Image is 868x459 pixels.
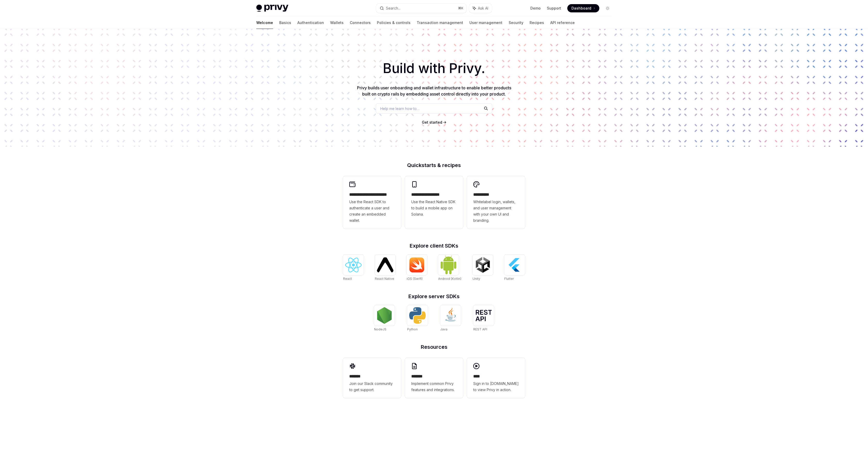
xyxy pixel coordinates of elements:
[343,243,525,248] h2: Explore client SDKs
[380,106,420,111] span: Help me learn how to…
[375,255,396,281] a: React NativeReact Native
[407,277,423,281] span: iOS (Swift)
[405,358,463,398] a: **** **Implement common Privy features and integrations.
[467,176,525,229] a: **** *****Whitelabel login, wallets, and user management with your own UI and branding.
[377,17,410,29] a: Policies & controls
[350,17,371,29] a: Connectors
[409,307,426,324] img: Python
[438,277,461,281] span: Android (Kotlin)
[417,17,463,29] a: Transaction management
[530,17,544,29] a: Recipes
[409,257,425,273] img: iOS (Swift)
[297,17,324,29] a: Authentication
[345,258,362,272] img: React
[376,4,467,13] button: Search...⌘K
[571,6,591,11] span: Dashboard
[343,358,401,398] a: **** **Join our Slack community to get support.
[530,6,541,11] a: Demo
[374,327,386,331] span: NodeJS
[472,255,493,281] a: UnityUnity
[504,255,525,281] a: FlutterFlutter
[343,163,525,168] h2: Quickstarts & recipes
[440,305,461,332] a: JavaJava
[473,199,519,224] span: Whitelabel login, wallets, and user management with your own UI and branding.
[440,327,447,331] span: Java
[411,199,457,217] span: Use the React Native SDK to build a mobile app on Solana.
[475,310,492,321] img: REST API
[411,381,457,393] span: Implement common Privy features and integrations.
[469,4,492,13] button: Ask AI
[442,307,459,324] img: Java
[440,255,457,274] img: Android (Kotlin)
[376,307,393,324] img: NodeJS
[279,17,291,29] a: Basics
[343,277,352,281] span: React
[343,294,525,299] h2: Explore server SDKs
[509,17,523,29] a: Security
[256,5,288,12] img: light logo
[547,6,561,11] a: Support
[422,120,442,125] a: Get started
[375,277,394,281] span: React Native
[343,344,525,350] h2: Resources
[407,327,418,331] span: Python
[567,4,599,12] a: Dashboard
[256,17,273,29] a: Welcome
[422,120,442,124] span: Get started
[467,358,525,398] a: ****Sign in to [DOMAIN_NAME] to view Privy in action.
[374,305,395,332] a: NodeJSNodeJS
[330,17,344,29] a: Wallets
[386,5,400,11] div: Search...
[438,255,461,281] a: Android (Kotlin)Android (Kotlin)
[458,6,463,10] span: ⌘ K
[407,255,427,281] a: iOS (Swift)iOS (Swift)
[343,255,364,281] a: ReactReact
[357,85,511,97] span: Privy builds user onboarding and wallet infrastructure to enable better products built on crypto ...
[349,381,395,393] span: Join our Slack community to get support.
[473,305,494,332] a: REST APIREST API
[475,257,491,273] img: Unity
[478,6,488,11] span: Ask AI
[473,327,487,331] span: REST API
[405,176,463,229] a: **** **** **** ***Use the React Native SDK to build a mobile app on Solana.
[472,277,480,281] span: Unity
[349,199,395,224] span: Use the React SDK to authenticate a user and create an embedded wallet.
[8,58,860,78] h1: Build with Privy.
[407,305,428,332] a: PythonPython
[469,17,502,29] a: User management
[506,257,523,273] img: Flutter
[603,4,612,12] button: Toggle dark mode
[473,381,519,393] span: Sign in to [DOMAIN_NAME] to view Privy in action.
[377,257,393,272] img: React Native
[550,17,575,29] a: API reference
[504,277,514,281] span: Flutter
